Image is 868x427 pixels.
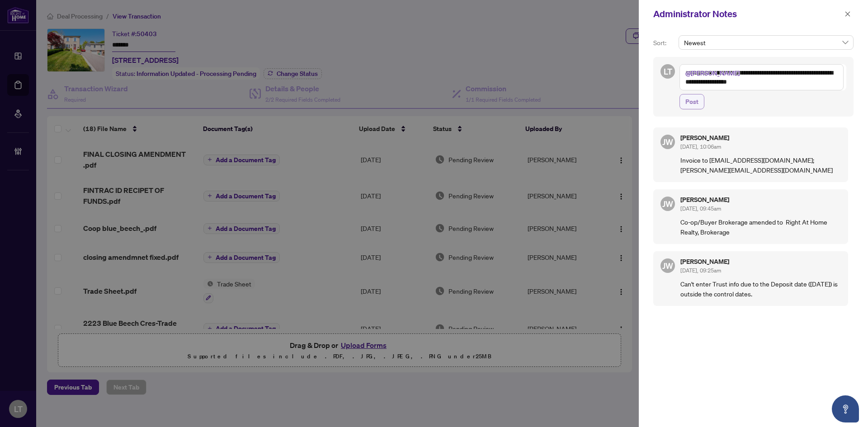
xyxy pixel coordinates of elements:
[832,395,859,422] button: Open asap
[662,136,673,148] span: JW
[664,65,672,78] span: LT
[680,217,841,237] p: Co-op/Buyer Brokerage amended to Right At Home Realty, Brokerage
[680,258,841,265] h5: [PERSON_NAME]
[680,143,721,150] span: [DATE], 10:06am
[662,259,673,272] span: JW
[680,135,841,141] h5: [PERSON_NAME]
[680,205,721,212] span: [DATE], 09:45am
[679,94,704,109] button: Post
[684,36,848,49] span: Newest
[680,279,841,299] p: Can't enter Trust info due to the Deposit date ([DATE]) is outside the control dates.
[662,197,673,210] span: JW
[680,267,721,274] span: [DATE], 09:25am
[685,94,698,109] span: Post
[844,11,851,17] span: close
[680,155,841,175] p: Invoice to [EMAIL_ADDRESS][DOMAIN_NAME]; [PERSON_NAME][EMAIL_ADDRESS][DOMAIN_NAME]
[653,38,675,48] p: Sort:
[680,197,841,203] h5: [PERSON_NAME]
[653,7,842,21] div: Administrator Notes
